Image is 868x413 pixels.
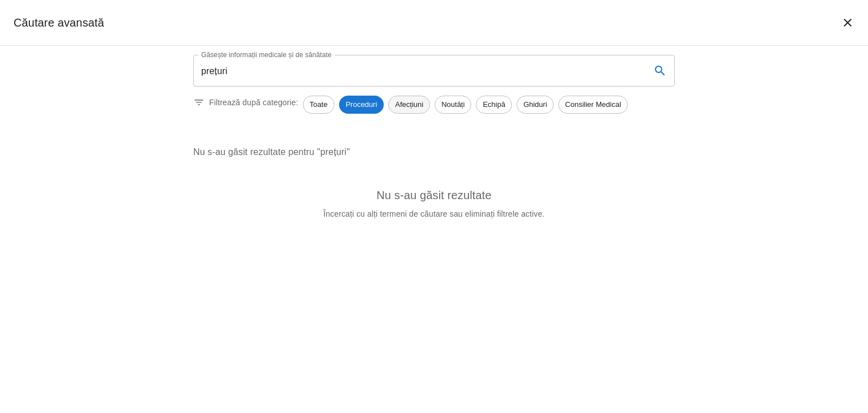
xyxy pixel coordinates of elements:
div: Noutăți [435,96,471,114]
span: Afecțiuni [389,99,429,110]
p: Încercați cu alți termeni de căutare sau eliminați filtrele active. [211,208,657,220]
button: închide căutarea [834,9,861,36]
span: Proceduri [339,99,384,110]
input: Introduceți un termen pentru căutare... [193,55,642,87]
p: Filtrează după categorie: [209,97,298,108]
h2: Căutare avansată [14,14,104,32]
span: Consilier Medical [559,99,627,110]
div: Afecțiuni [388,96,430,114]
span: Noutăți [435,99,471,110]
div: Proceduri [339,96,384,114]
label: Găsește informații medicale și de sănătate [201,50,332,59]
span: Ghiduri [517,99,553,110]
h6: Nu s-au găsit rezultate [211,186,657,204]
button: search [646,57,674,84]
span: Toate [303,99,334,110]
p: Nu s-au găsit rezultate pentru "prețuri" [193,145,675,159]
div: Consilier Medical [558,96,628,114]
div: Toate [303,96,335,114]
div: Ghiduri [517,96,554,114]
div: Echipă [476,96,512,114]
span: Echipă [476,99,511,110]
